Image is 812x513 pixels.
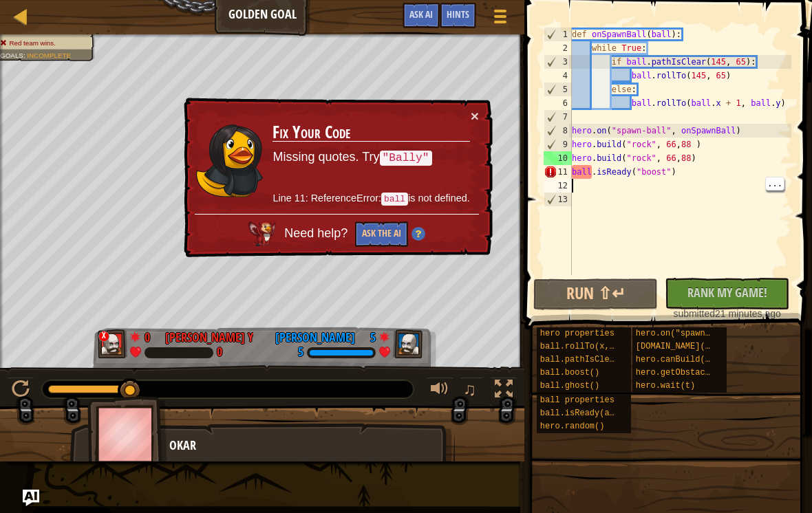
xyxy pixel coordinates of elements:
[273,149,469,166] p: Missing quotes. Try
[145,329,158,341] div: 0
[381,193,408,206] code: ball
[544,96,572,110] div: 6
[275,329,355,347] div: [PERSON_NAME]
[98,331,109,342] div: x
[544,151,572,165] div: 10
[533,279,658,310] button: Run ⇧↵
[540,368,599,378] span: ball.boost()
[673,308,715,319] span: submitted
[380,151,432,166] code: "Bally"
[490,377,517,405] button: Toggle fullscreen
[540,381,599,391] span: ball.ghost()
[544,41,572,55] div: 2
[636,381,695,391] span: hero.wait(t)
[483,3,517,35] button: Show game menu
[9,39,56,47] span: Red team wins.
[27,52,71,59] span: Incomplete
[636,355,730,364] span: hero.canBuild(x, y)
[447,8,469,21] span: Hints
[544,138,572,151] div: 9
[217,347,222,359] div: 0
[544,55,572,69] div: 3
[463,379,477,400] span: ♫
[766,177,784,190] span: ...
[165,329,253,347] div: [PERSON_NAME] y
[544,69,572,83] div: 4
[412,227,425,241] img: Hint
[544,179,572,193] div: 12
[426,377,453,405] button: Adjust volume
[636,342,760,351] span: [DOMAIN_NAME](type, x, y)
[273,191,469,206] p: Line 11: ReferenceError: is not defined.
[544,165,572,179] div: 11
[23,52,27,59] span: :
[544,193,572,206] div: 13
[665,278,789,309] button: Rank My Game!
[540,422,605,431] span: hero.random()
[169,437,441,455] div: Okar
[636,368,755,378] span: hero.getObstacleAt(x, y)
[393,329,423,358] img: thang_avatar_frame.png
[540,355,649,364] span: ball.pathIsClear(x, y)
[544,110,572,124] div: 7
[409,8,433,21] span: Ask AI
[540,329,615,338] span: hero properties
[273,123,469,142] h3: Fix Your Code
[195,124,264,198] img: duck_omarn.png
[298,347,303,359] div: 5
[540,395,615,405] span: ball properties
[544,83,572,96] div: 5
[98,329,128,358] img: thang_avatar_frame.png
[540,408,644,418] span: ball.isReady(ability)
[362,329,376,341] div: 5
[403,3,440,28] button: Ask AI
[544,124,572,138] div: 8
[460,377,484,405] button: ♫
[540,342,624,351] span: ball.rollTo(x, y)
[248,221,276,246] img: AI
[544,28,572,41] div: 1
[471,109,479,123] button: ×
[636,329,755,338] span: hero.on("spawn-ball", f)
[23,490,39,506] button: Ask AI
[7,377,34,405] button: ⌘ + P: Play
[672,307,782,320] div: 21 minutes ago
[87,396,167,472] img: thang_avatar_frame.png
[284,226,351,240] span: Need help?
[687,284,767,301] span: Rank My Game!
[355,221,408,247] button: Ask the AI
